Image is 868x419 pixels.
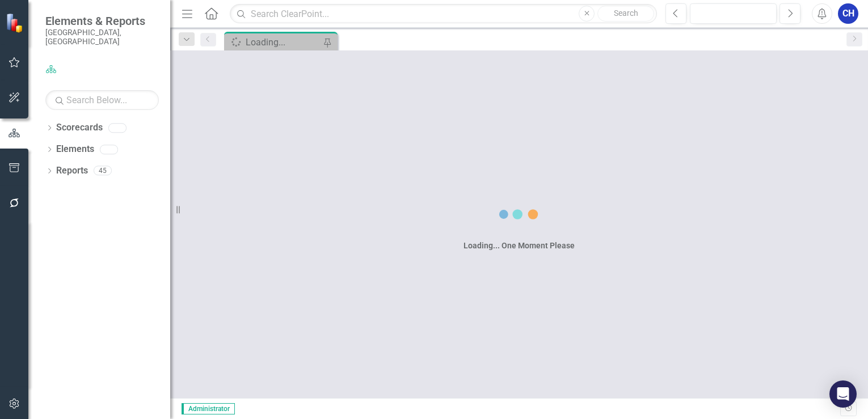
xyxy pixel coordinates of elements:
[45,14,159,28] span: Elements & Reports
[94,166,112,176] div: 45
[56,143,94,156] a: Elements
[6,13,26,33] img: ClearPoint Strategy
[182,403,235,414] span: Administrator
[56,164,88,177] a: Reports
[838,3,858,24] button: CH
[829,380,857,408] div: Open Intercom Messenger
[597,6,654,22] button: Search
[230,4,657,24] input: Search ClearPoint...
[56,121,103,134] a: Scorecards
[246,35,321,49] div: Loading...
[45,28,159,46] small: [GEOGRAPHIC_DATA], [GEOGRAPHIC_DATA]
[45,90,159,110] input: Search Below...
[614,9,638,18] span: Search
[464,240,575,251] div: Loading... One Moment Please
